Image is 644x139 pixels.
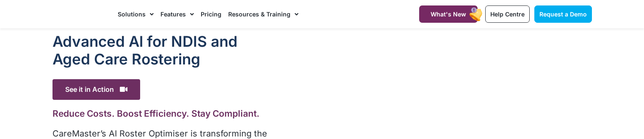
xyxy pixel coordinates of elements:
[534,5,592,23] a: Request a Demo
[53,108,269,119] h2: Reduce Costs. Boost Efficiency. Stay Compliant.
[53,79,140,100] span: See it in Action
[539,11,587,18] span: Request a Demo
[431,11,466,18] span: What's New
[490,11,525,18] span: Help Centre
[53,32,269,68] h1: Advanced Al for NDIS and Aged Care Rostering
[53,8,110,21] img: CareMaster Logo
[485,5,530,23] a: Help Centre
[419,5,478,23] a: What's New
